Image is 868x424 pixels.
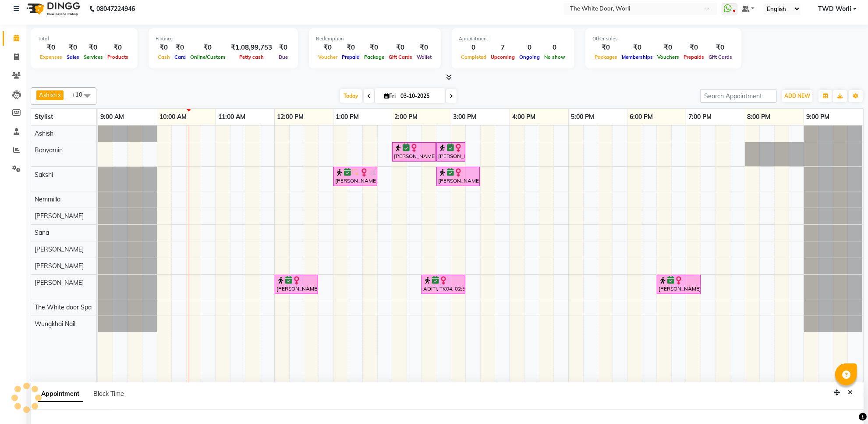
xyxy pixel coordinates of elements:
[105,43,131,53] div: ₹0
[35,262,84,270] span: [PERSON_NAME]
[98,111,126,123] a: 9:00 AM
[517,43,542,53] div: 0
[188,54,227,60] span: Online/Custom
[81,43,105,53] div: ₹0
[72,91,89,98] span: +10
[39,91,57,98] span: Ashish
[316,54,340,60] span: Voucher
[276,54,290,60] span: Due
[237,54,266,60] span: Petty cash
[276,276,317,293] div: [PERSON_NAME], TK01, 12:00 PM-12:45 PM, Hair wash & Styling medium length
[620,54,655,60] span: Memberships
[156,43,172,53] div: ₹0
[818,4,851,14] span: TWD Worli
[627,111,655,123] a: 6:00 PM
[333,111,361,123] a: 1:00 PM
[35,171,53,179] span: Sakshi
[35,245,84,253] span: [PERSON_NAME]
[681,43,706,53] div: ₹0
[38,54,64,60] span: Expenses
[489,54,517,60] span: Upcoming
[35,113,53,121] span: Stylist
[398,90,442,103] input: 2025-10-03
[227,43,276,53] div: ₹1,08,99,753
[35,146,63,154] span: Banyamin
[706,43,734,53] div: ₹0
[334,168,376,185] div: [PERSON_NAME], TK05, 01:00 PM-01:45 PM, TWD Classic Manicure
[592,35,734,43] div: Other sales
[804,111,832,123] a: 9:00 PM
[35,195,60,203] span: Nemmilla
[276,43,291,53] div: ₹0
[592,43,620,53] div: ₹0
[35,212,84,220] span: [PERSON_NAME]
[655,54,681,60] span: Vouchers
[415,43,434,53] div: ₹0
[157,111,189,123] a: 10:00 AM
[517,54,542,60] span: Ongoing
[38,43,64,53] div: ₹0
[569,111,596,123] a: 5:00 PM
[64,54,81,60] span: Sales
[316,43,340,53] div: ₹0
[35,303,92,311] span: The White door Spa
[188,43,227,53] div: ₹0
[620,43,655,53] div: ₹0
[422,276,464,293] div: ADITI, TK04, 02:30 PM-03:15 PM, Hair wash & Styling medium length
[510,111,538,123] a: 4:00 PM
[216,111,248,123] a: 11:00 AM
[681,54,706,60] span: Prepaids
[382,93,398,99] span: Fri
[340,43,362,53] div: ₹0
[745,111,773,123] a: 8:00 PM
[700,89,777,103] input: Search Appointment
[105,54,131,60] span: Products
[35,229,49,237] span: Sana
[655,43,681,53] div: ₹0
[415,54,434,60] span: Wallet
[93,390,124,398] span: Block Time
[316,35,434,43] div: Redemption
[340,54,362,60] span: Prepaid
[542,54,567,60] span: No show
[64,43,81,53] div: ₹0
[340,89,362,103] span: Today
[844,386,857,399] button: Close
[459,35,567,43] div: Appointment
[35,279,84,287] span: [PERSON_NAME]
[362,54,386,60] span: Package
[38,386,83,402] span: Appointment
[57,91,61,98] a: x
[784,93,810,99] span: ADD NEW
[459,43,489,53] div: 0
[592,54,620,60] span: Packages
[782,90,812,102] button: ADD NEW
[275,111,306,123] a: 12:00 PM
[35,129,53,137] span: Ashish
[35,320,75,328] span: Wungkhai Nail
[392,111,420,123] a: 2:00 PM
[658,276,700,293] div: [PERSON_NAME], TK02, 06:30 PM-07:15 PM, Hair wash & Styling medium length
[451,111,479,123] a: 3:00 PM
[172,43,188,53] div: ₹0
[156,54,172,60] span: Cash
[172,54,188,60] span: Card
[81,54,105,60] span: Services
[686,111,714,123] a: 7:00 PM
[393,144,435,160] div: [PERSON_NAME], TK03, 02:00 PM-02:45 PM, TWD Classic Pedicure
[437,144,464,160] div: [PERSON_NAME], TK03, 02:45 PM-03:15 PM, Feet + Legs Massage
[362,43,386,53] div: ₹0
[706,54,734,60] span: Gift Cards
[386,43,415,53] div: ₹0
[386,54,415,60] span: Gift Cards
[156,35,291,43] div: Finance
[459,54,489,60] span: Completed
[542,43,567,53] div: 0
[489,43,517,53] div: 7
[38,35,131,43] div: Total
[437,168,479,185] div: [PERSON_NAME], TK03, 02:45 PM-03:30 PM, TWD Classic Manicure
